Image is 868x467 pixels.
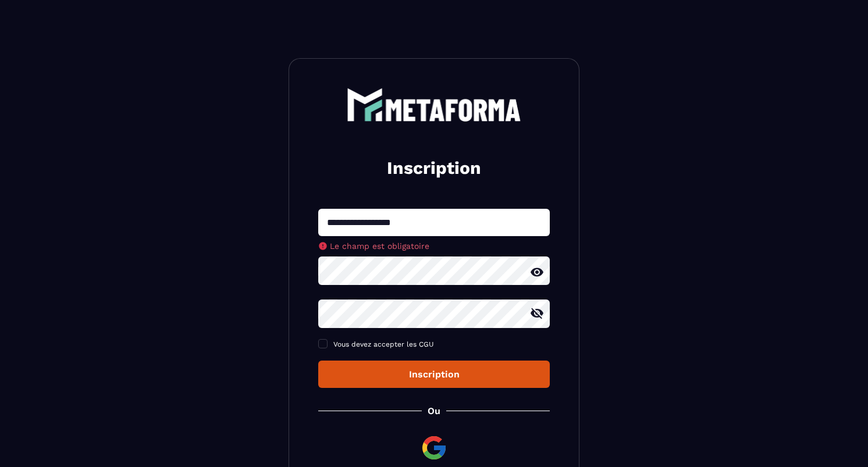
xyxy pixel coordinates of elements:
a: logo [318,88,550,122]
button: Inscription [318,361,550,388]
span: Le champ est obligatoire [330,241,429,251]
p: Ou [428,405,440,416]
h2: Inscription [332,156,536,180]
img: google [420,434,448,462]
div: Inscription [328,369,540,380]
span: Vous devez accepter les CGU [333,340,434,348]
img: logo [347,88,521,122]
